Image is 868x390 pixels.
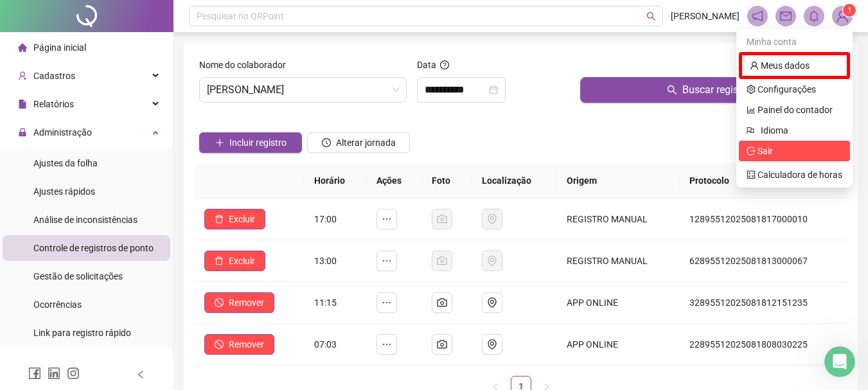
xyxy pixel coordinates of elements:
[199,132,302,153] button: Incluir registro
[18,128,27,137] span: lock
[28,367,41,380] span: facebook
[667,85,677,95] span: search
[679,282,847,324] td: 32895512025081812151235
[314,256,337,266] span: 13:00
[215,138,224,147] span: plus
[314,339,337,350] span: 07:03
[199,58,294,72] label: Nome do colaborador
[679,324,847,366] td: 22895512025081808030225
[33,42,86,53] span: Página inicial
[382,214,392,224] span: ellipsis
[215,298,224,307] span: stop
[679,199,847,240] td: 12895512025081817000010
[336,136,396,150] span: Alterar jornada
[750,60,810,71] a: user Meus dados
[204,292,274,313] button: Remover
[761,123,835,137] span: Idioma
[136,370,145,379] span: left
[67,367,80,380] span: instagram
[229,337,264,351] span: Remover
[437,297,447,308] span: camera
[322,138,331,147] span: clock-circle
[747,123,756,137] span: flag
[747,170,842,180] a: calculator Calculadora de horas
[556,324,680,366] td: APP ONLINE
[366,163,421,199] th: Ações
[682,82,756,98] span: Buscar registros
[18,43,27,52] span: home
[33,299,82,310] span: Ocorrências
[824,346,855,377] iframe: Intercom live chat
[33,328,131,338] span: Link para registro rápido
[204,209,265,229] button: Excluir
[304,163,366,199] th: Horário
[757,146,773,156] span: Sair
[33,215,137,225] span: Análise de inconsistências
[33,71,75,81] span: Cadastros
[556,199,680,240] td: REGISTRO MANUAL
[747,84,816,94] a: setting Configurações
[472,163,556,199] th: Localização
[215,340,224,349] span: stop
[33,359,84,369] span: Exportações
[48,367,60,380] span: linkedin
[207,78,399,102] span: MARCELO MIYASAKI
[33,127,92,137] span: Administração
[204,251,265,271] button: Excluir
[421,163,472,199] th: Foto
[314,297,337,308] span: 11:15
[487,297,497,308] span: environment
[437,339,447,350] span: camera
[843,4,856,17] sup: Atualize o seu contato no menu Meus Dados
[229,254,255,268] span: Excluir
[440,60,449,69] span: question-circle
[747,105,833,115] a: bar-chart Painel do contador
[314,214,337,224] span: 17:00
[752,10,763,22] span: notification
[229,136,287,150] span: Incluir registro
[556,282,680,324] td: APP ONLINE
[229,296,264,310] span: Remover
[33,271,123,281] span: Gestão de solicitações
[556,163,680,199] th: Origem
[679,240,847,282] td: 62895512025081813000067
[808,10,820,22] span: bell
[780,10,792,22] span: mail
[739,31,850,52] div: Minha conta
[671,9,740,23] span: [PERSON_NAME]
[556,240,680,282] td: REGISTRO MANUAL
[487,339,497,350] span: environment
[307,132,410,153] button: Alterar jornada
[33,158,98,168] span: Ajustes da folha
[646,12,656,21] span: search
[847,6,852,15] span: 1
[382,256,392,266] span: ellipsis
[580,77,842,103] button: Buscar registros
[833,6,852,26] img: 86960
[33,243,154,253] span: Controle de registros de ponto
[33,99,74,109] span: Relatórios
[307,139,410,149] a: Alterar jornada
[679,163,847,199] th: Protocolo
[18,71,27,80] span: user-add
[747,146,756,155] span: logout
[382,297,392,308] span: ellipsis
[382,339,392,350] span: ellipsis
[215,256,224,265] span: delete
[417,60,436,70] span: Data
[229,212,255,226] span: Excluir
[215,215,224,224] span: delete
[33,186,95,197] span: Ajustes rápidos
[204,334,274,355] button: Remover
[18,100,27,109] span: file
